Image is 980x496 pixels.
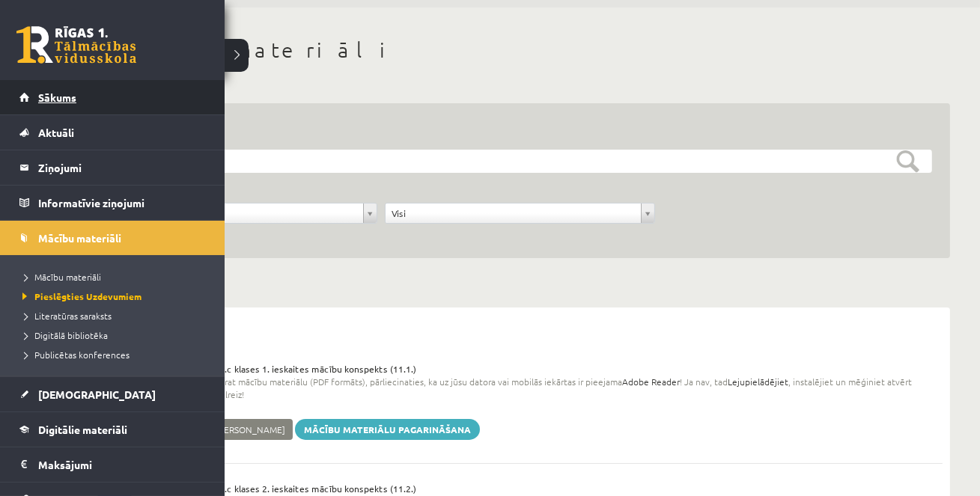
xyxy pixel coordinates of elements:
span: Publicētas konferences [19,349,130,361]
a: Digitālā bibliotēka [19,328,210,342]
div: Latviešu valoda - 11.c klases 1. ieskaites mācību konspekts (11.1.) [97,362,943,414]
legend: Informatīvie ziņojumi [38,186,206,220]
a: Mācību materiālu pagarināšana [295,419,480,440]
a: Mācību materiāli [19,221,206,255]
legend: Maksājumi [38,447,206,482]
span: Jebkuram priekšmetam [115,203,357,223]
a: Jebkuram priekšmetam [109,203,377,223]
span: Mācību materiāli [19,271,101,283]
a: Publicētas konferences [19,348,210,361]
a: Lejupielādējiet [728,376,788,388]
a: Literatūras saraksts [19,309,210,322]
span: Sākums [38,91,76,104]
a: Maksājumi [19,447,206,482]
span: Mācību materiāli [38,231,121,245]
a: Ziņojumi [19,150,206,185]
a: Digitālie materiāli [19,412,206,447]
span: Digitālā bibliotēka [19,329,108,341]
a: Informatīvie ziņojumi [19,186,206,220]
span: Pieslēgties Uzdevumiem [19,290,141,302]
span: Visi [392,203,634,223]
a: Sākums [19,80,206,114]
span: Digitālie materiāli [38,423,127,436]
h1: Mācību materiāli [90,37,950,63]
a: Visi [386,203,654,223]
span: Pirms atverat mācību materiālu (PDF formāts), pārliecinaties, ka uz jūsu datora vai mobilās iekār... [144,376,943,413]
h3: Filtrs [108,121,914,141]
a: Rīgas 1. Tālmācības vidusskola [16,26,136,64]
a: Aktuāli [19,115,206,150]
span: [DEMOGRAPHIC_DATA] [38,388,156,401]
a: [DEMOGRAPHIC_DATA] [19,377,206,411]
a: Pieslēgties Uzdevumiem [19,290,210,303]
a: Adobe Reader [622,376,680,388]
a: Mācību materiāli [19,270,210,284]
span: Literatūras saraksts [19,310,112,322]
legend: Ziņojumi [38,150,206,185]
span: Aktuāli [38,126,74,139]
